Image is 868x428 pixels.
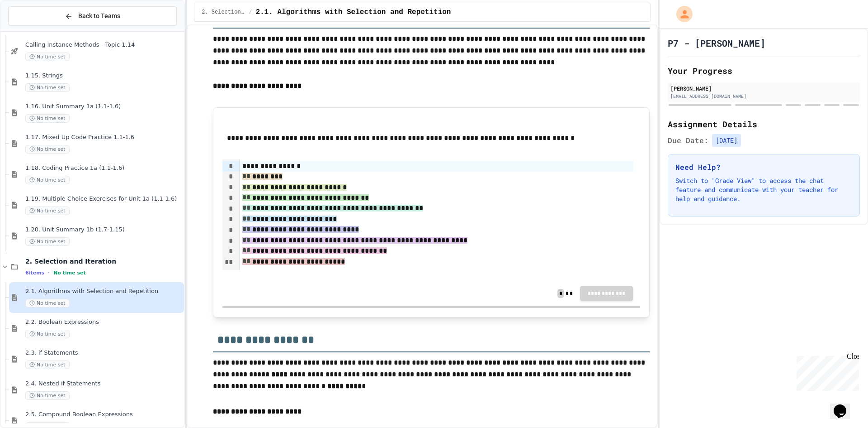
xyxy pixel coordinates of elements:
[668,135,708,146] span: Due Date:
[25,391,70,400] span: No time set
[53,270,86,276] span: No time set
[830,392,859,419] iframe: chat widget
[25,53,70,61] span: No time set
[8,6,177,26] button: Back to Teams
[668,37,765,49] h1: P7 - [PERSON_NAME]
[793,352,859,391] iframe: chat widget
[249,9,252,16] span: /
[675,176,852,203] p: Switch to "Grade View" to access the chat feature and communicate with your teacher for help and ...
[25,176,70,184] span: No time set
[25,226,182,234] span: 1.20. Unit Summary 1b (1.7-1.15)
[25,380,182,388] span: 2.4. Nested if Statements
[25,318,182,326] span: 2.2. Boolean Expressions
[668,64,860,77] h2: Your Progress
[668,118,860,130] h2: Assignment Details
[25,349,182,357] span: 2.3. if Statements
[25,134,182,141] span: 1.17. Mixed Up Code Practice 1.1-1.6
[25,411,182,418] span: 2.5. Compound Boolean Expressions
[25,330,70,338] span: No time set
[25,257,182,265] span: 2. Selection and Iteration
[25,299,70,308] span: No time set
[25,145,70,154] span: No time set
[25,207,70,215] span: No time set
[48,269,50,276] span: •
[25,114,70,123] span: No time set
[202,9,245,16] span: 2. Selection and Iteration
[670,84,857,92] div: [PERSON_NAME]
[25,103,182,111] span: 1.16. Unit Summary 1a (1.1-1.6)
[712,134,741,147] span: [DATE]
[255,7,451,18] span: 2.1. Algorithms with Selection and Repetition
[25,83,70,92] span: No time set
[670,93,857,100] div: [EMAIL_ADDRESS][DOMAIN_NAME]
[25,41,182,49] span: Calling Instance Methods - Topic 1.14
[25,164,182,172] span: 1.18. Coding Practice 1a (1.1-1.6)
[675,162,852,173] h3: Need Help?
[78,11,120,21] span: Back to Teams
[25,195,182,203] span: 1.19. Multiple Choice Exercises for Unit 1a (1.1-1.6)
[25,237,70,246] span: No time set
[667,4,695,24] div: My Account
[4,4,62,58] div: Chat with us now!Close
[25,288,182,295] span: 2.1. Algorithms with Selection and Repetition
[25,270,44,276] span: 6 items
[25,72,182,80] span: 1.15. Strings
[25,361,70,369] span: No time set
